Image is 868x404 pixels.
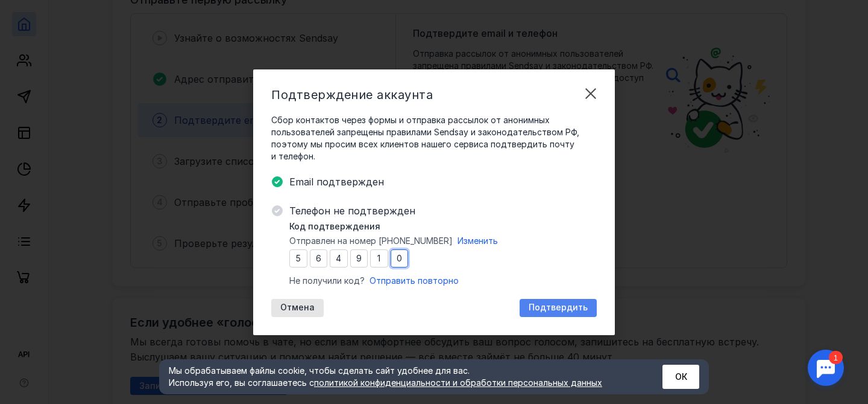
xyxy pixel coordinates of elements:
a: политикой конфиденциальности и обработки персональных данных [314,377,602,388]
button: Изменить [458,235,498,247]
input: 0 [391,249,409,268]
span: Отмена [280,303,315,313]
span: Телефон не подтвержден [289,204,597,218]
button: ОК [662,365,699,389]
button: Отмена [271,299,324,317]
button: Подтвердить [520,299,597,317]
span: Код подтверждения [289,220,380,232]
div: 1 [27,7,41,21]
button: Отправить повторно [370,275,459,287]
input: 0 [330,249,348,268]
input: 0 [370,249,388,268]
div: Мы обрабатываем файлы cookie, чтобы сделать сайт удобнее для вас. Используя его, вы соглашаетесь c [169,365,633,389]
span: Подтвердить [529,303,588,313]
input: 0 [350,249,368,268]
span: Сбор контактов через формы и отправка рассылок от анонимных пользователей запрещены правилами Sen... [271,114,597,162]
span: Изменить [458,236,498,246]
input: 0 [289,249,307,268]
span: Email подтвержден [289,175,597,189]
span: Отправлен на номер [PHONE_NUMBER] [289,235,453,247]
span: Подтверждение аккаунта [271,88,433,102]
input: 0 [310,249,328,268]
span: Отправить повторно [370,275,459,286]
span: Не получили код? [289,275,365,287]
